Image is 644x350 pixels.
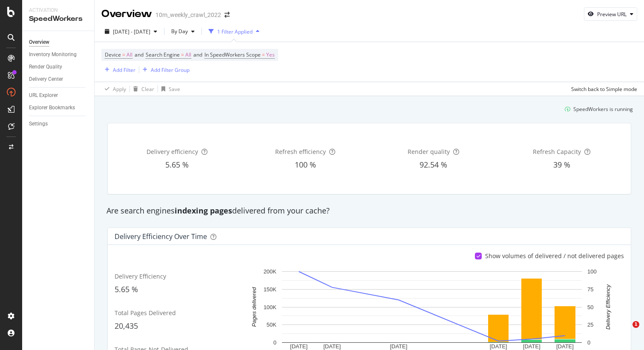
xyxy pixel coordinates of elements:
[295,159,316,170] span: 100 %
[29,63,62,71] div: Render Quality
[113,28,150,35] span: [DATE] - [DATE]
[115,232,207,241] div: Delivery Efficiency over time
[175,205,232,216] strong: indexing pages
[605,284,611,330] text: Delivery Efficiency
[135,51,144,58] span: and
[101,65,135,75] button: Add Filter
[267,322,276,328] text: 50K
[158,82,180,96] button: Save
[290,343,308,350] text: [DATE]
[105,51,121,58] span: Device
[29,7,87,14] div: Activation
[113,85,126,93] div: Apply
[264,286,277,293] text: 150K
[101,25,161,38] button: [DATE] - [DATE]
[29,14,87,24] div: SpeedWorkers
[29,103,88,112] a: Explorer Bookmarks
[29,75,63,84] div: Delivery Center
[115,321,138,331] span: 20,435
[571,85,637,93] div: Switch back to Simple mode
[390,343,407,350] text: [DATE]
[485,252,624,260] div: Show volumes of delivered / not delivered pages
[266,49,275,61] span: Yes
[151,66,190,74] div: Add Filter Group
[113,66,135,74] div: Add Filter
[29,120,48,128] div: Settings
[168,28,188,35] span: By Day
[553,159,570,170] span: 39 %
[139,65,190,75] button: Add Filter Group
[264,304,277,310] text: 100K
[587,339,590,346] text: 0
[130,82,154,96] button: Clear
[224,12,230,18] div: arrow-right-arrow-left
[573,105,633,113] div: SpeedWorkers is running
[122,51,125,58] span: =
[29,75,88,84] a: Delivery Center
[587,268,597,275] text: 100
[615,321,635,341] iframe: Intercom live chat
[568,82,637,96] button: Switch back to Simple mode
[29,120,88,128] a: Settings
[169,85,180,93] div: Save
[273,339,276,346] text: 0
[155,11,221,19] div: 10m_weekly_crawl_2022
[420,159,447,170] span: 92.54 %
[193,51,202,58] span: and
[408,148,450,156] span: Render quality
[29,91,88,100] a: URL Explorer
[115,272,166,280] span: Delivery Efficiency
[323,343,341,350] text: [DATE]
[29,38,88,47] a: Overview
[146,51,180,58] span: Search Engine
[29,50,88,59] a: Inventory Monitoring
[126,49,132,61] span: All
[533,148,581,156] span: Refresh Capacity
[262,51,265,58] span: =
[29,103,75,112] div: Explorer Bookmarks
[490,343,507,350] text: [DATE]
[587,322,593,328] text: 25
[632,321,639,328] span: 1
[587,286,593,293] text: 75
[251,287,257,327] text: Pages delivered
[101,7,152,21] div: Overview
[185,49,191,61] span: All
[264,268,277,275] text: 200K
[523,343,540,350] text: [DATE]
[587,304,593,310] text: 50
[217,28,253,35] div: 1 Filter Applied
[584,7,637,21] button: Preview URL
[102,205,636,216] div: Are search engines delivered from your cache?
[168,25,198,38] button: By Day
[181,51,184,58] span: =
[165,159,189,170] span: 5.65 %
[29,50,77,59] div: Inventory Monitoring
[141,85,154,93] div: Clear
[275,148,326,156] span: Refresh efficiency
[29,38,49,47] div: Overview
[556,343,574,350] text: [DATE]
[101,82,126,96] button: Apply
[205,25,263,38] button: 1 Filter Applied
[115,284,138,294] span: 5.65 %
[204,51,261,58] span: In SpeedWorkers Scope
[597,11,627,18] div: Preview URL
[147,148,198,156] span: Delivery efficiency
[115,309,176,317] span: Total Pages Delivered
[29,91,58,100] div: URL Explorer
[29,63,88,71] a: Render Quality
